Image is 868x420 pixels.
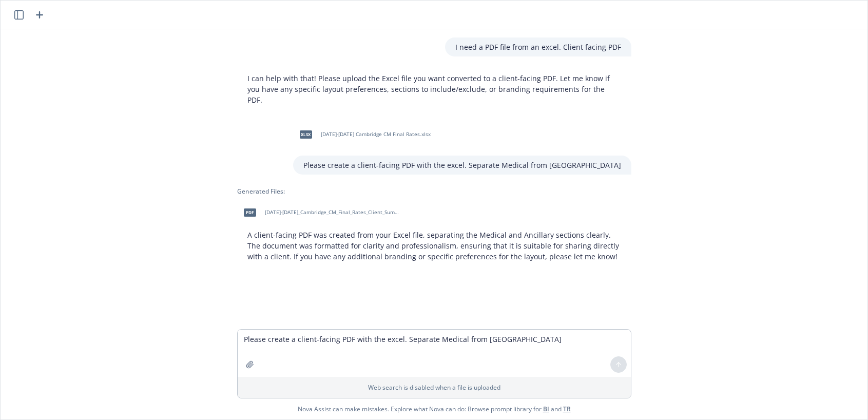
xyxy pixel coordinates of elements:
[244,383,625,392] p: Web search is disabled when a file is uploaded
[300,130,312,138] span: xlsx
[237,200,401,225] div: pdf[DATE]-[DATE]_Cambridge_CM_Final_Rates_Client_Summary.pdf
[265,209,399,216] span: [DATE]-[DATE]_Cambridge_CM_Final_Rates_Client_Summary.pdf
[237,187,631,196] div: Generated Files:
[244,208,256,216] span: pdf
[543,405,549,413] a: BI
[247,73,621,105] p: I can help with that! Please upload the Excel file you want converted to a client-facing PDF. Let...
[303,160,621,170] p: Please create a client-facing PDF with the excel. Separate Medical from [GEOGRAPHIC_DATA]
[5,398,863,419] span: Nova Assist can make mistakes. Explore what Nova can do: Browse prompt library for and
[455,42,621,52] p: I need a PDF file from an excel. Client facing PDF
[563,405,571,413] a: TR
[247,230,621,262] p: A client-facing PDF was created from your Excel file, separating the Medical and Ancillary sectio...
[321,131,431,138] span: [DATE]-[DATE] Cambridge CM Final Rates.xlsx
[293,122,433,147] div: xlsx[DATE]-[DATE] Cambridge CM Final Rates.xlsx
